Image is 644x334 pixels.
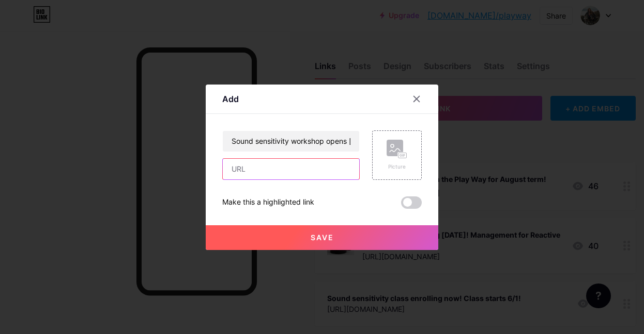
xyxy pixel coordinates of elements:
div: Make this a highlighted link [222,196,314,209]
div: Add [222,93,239,105]
div: Picture [387,163,407,171]
input: URL [223,159,359,179]
input: Title [223,131,359,152]
button: Save [206,225,438,250]
span: Save [311,233,334,242]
